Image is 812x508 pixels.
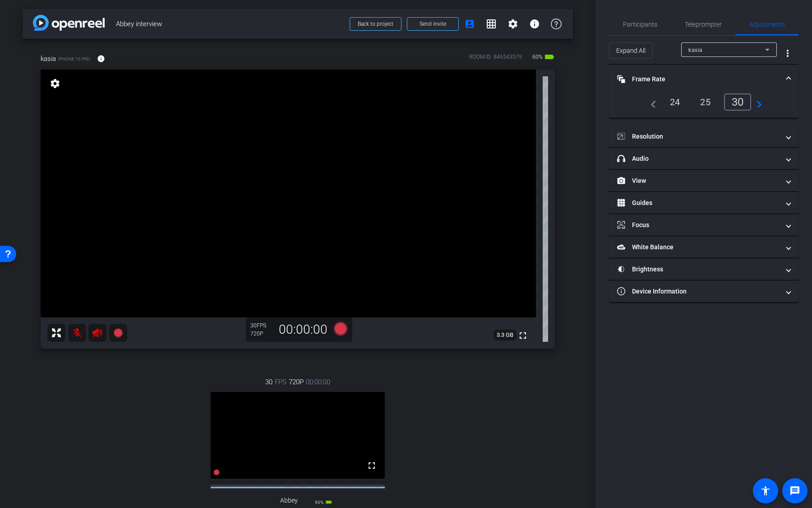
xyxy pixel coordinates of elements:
div: 30 [250,322,273,329]
span: 3.3 GB [494,330,517,340]
mat-icon: battery_std [544,51,555,62]
mat-icon: accessibility [760,485,771,496]
span: Teleprompter [685,21,722,28]
span: Expand All [616,42,646,59]
mat-panel-title: Device Information [617,287,780,296]
button: More Options for Adjustments Panel [777,42,798,64]
div: Frame Rate [609,93,798,118]
span: Adjustments [749,21,785,28]
mat-icon: account_box [464,19,475,29]
mat-icon: message [789,485,800,496]
mat-icon: more_vert [782,48,793,59]
div: 24 [663,94,687,110]
span: 30 [265,377,272,387]
mat-expansion-panel-header: Device Information [609,280,798,302]
span: kasia [41,54,56,64]
mat-icon: fullscreen [366,460,377,471]
mat-expansion-panel-header: Brightness [609,258,798,280]
div: 720P [250,330,273,337]
mat-expansion-panel-header: Audio [609,148,798,169]
mat-icon: info [529,19,540,29]
span: 60% [531,50,544,64]
mat-panel-title: Audio [617,154,780,163]
mat-expansion-panel-header: White Balance [609,236,798,258]
mat-icon: info [97,55,105,63]
mat-panel-title: Focus [617,220,780,230]
div: 25 [693,94,717,110]
mat-expansion-panel-header: Resolution [609,126,798,147]
div: ROOM ID: 846543579 [469,53,522,66]
button: Expand All [609,42,653,59]
mat-icon: battery_std [325,499,332,506]
span: Send invite [420,20,446,28]
mat-panel-title: View [617,176,780,186]
mat-expansion-panel-header: Frame Rate [609,65,798,93]
mat-icon: settings [49,78,61,89]
mat-expansion-panel-header: View [609,170,798,191]
button: Back to project [350,17,401,31]
mat-icon: navigate_before [646,97,656,107]
mat-expansion-panel-header: Focus [609,214,798,236]
mat-icon: fullscreen [517,330,528,341]
span: Participants [623,21,657,28]
mat-panel-title: Frame Rate [617,75,780,84]
div: 30 [724,93,752,111]
span: FPS [257,322,266,329]
span: FPS [275,377,286,387]
span: 720P [289,377,304,387]
div: 00:00:00 [273,322,333,337]
span: Abbey [280,497,298,504]
mat-expansion-panel-header: Guides [609,192,798,214]
span: Back to project [358,21,393,27]
span: 00:00:00 [306,377,330,387]
mat-panel-title: Brightness [617,265,780,274]
mat-icon: navigate_next [751,97,762,107]
mat-icon: grid_on [486,19,497,29]
button: Send invite [407,17,459,31]
img: app-logo [33,15,105,31]
span: iPhone 16 Pro [58,56,90,62]
span: Abbey interview [116,15,344,33]
span: 95% [315,500,323,505]
mat-panel-title: Guides [617,198,780,208]
span: kasia [688,47,703,53]
mat-icon: settings [507,19,518,29]
mat-panel-title: Resolution [617,132,780,141]
mat-panel-title: White Balance [617,242,780,252]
